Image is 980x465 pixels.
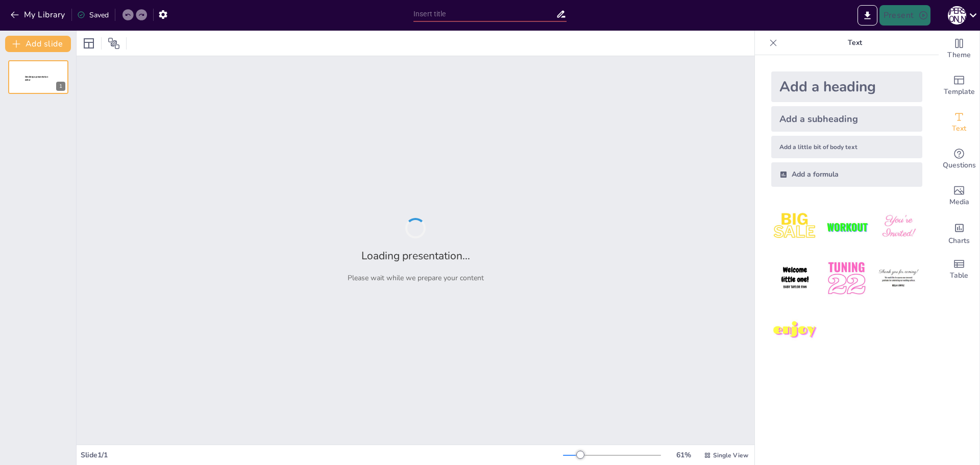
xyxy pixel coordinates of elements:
[771,136,922,158] div: Add a little bit of body text
[348,273,484,283] p: Please wait while we prepare your content
[25,76,48,81] span: Sendsteps presentation editor
[944,86,975,97] span: Template
[77,10,109,20] div: Saved
[5,36,71,52] button: Add slide
[823,203,870,251] img: 2.jpeg
[949,197,969,208] span: Media
[713,451,748,459] span: Single View
[939,251,979,288] div: Add a table
[939,67,979,104] div: Add ready made slides
[56,82,65,91] div: 1
[81,450,563,460] div: Slide 1 / 1
[939,178,979,214] div: Add images, graphics, shapes or video
[879,5,930,26] button: Present
[8,60,68,94] div: 1
[943,160,976,171] span: Questions
[952,123,966,134] span: Text
[771,307,819,354] img: 7.jpeg
[939,104,979,141] div: Add text boxes
[875,203,922,251] img: 3.jpeg
[948,235,970,247] span: Charts
[361,249,470,263] h2: Loading presentation...
[771,71,922,102] div: Add a heading
[781,31,928,55] p: Text
[947,50,971,61] span: Theme
[771,203,819,251] img: 1.jpeg
[671,450,696,460] div: 61 %
[950,270,968,281] span: Table
[771,255,819,302] img: 4.jpeg
[81,35,97,52] div: Layout
[939,214,979,251] div: Add charts and graphs
[939,31,979,67] div: Change the overall theme
[857,5,877,26] button: Export to PowerPoint
[823,255,870,302] img: 5.jpeg
[8,7,69,23] button: My Library
[771,162,922,187] div: Add a formula
[948,5,966,26] button: И [PERSON_NAME]
[771,106,922,132] div: Add a subheading
[413,7,556,21] input: Insert title
[939,141,979,178] div: Get real-time input from your audience
[948,6,966,25] div: И [PERSON_NAME]
[108,37,120,50] span: Position
[875,255,922,302] img: 6.jpeg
